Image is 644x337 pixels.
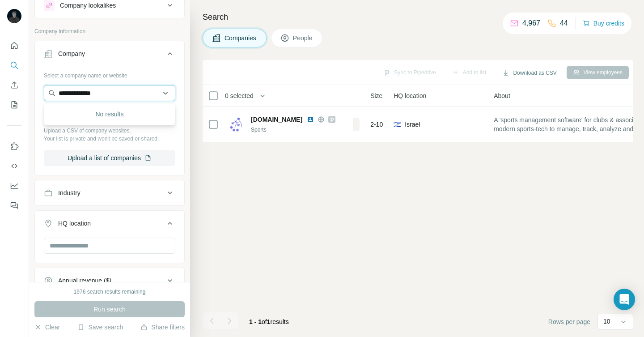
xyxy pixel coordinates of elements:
[203,11,633,23] h4: Search
[34,27,185,35] p: Company information
[44,68,175,80] div: Select a company name or website
[140,323,185,332] button: Share filters
[7,9,21,23] img: Avatar
[58,219,91,228] div: HQ location
[35,43,184,68] button: Company
[34,323,60,332] button: Clear
[370,91,382,100] span: Size
[7,197,21,213] button: Feedback
[394,91,426,100] span: HQ location
[44,150,175,166] button: Upload a list of companies
[7,138,21,154] button: Use Surfe on LinkedIn
[249,318,262,325] span: 1 - 1
[58,49,85,58] div: Company
[77,323,123,332] button: Save search
[614,289,635,310] div: Open Intercom Messenger
[496,66,563,80] button: Download as CSV
[35,270,184,291] button: Annual revenue ($)
[405,120,420,129] span: Israel
[7,178,21,194] button: Dashboard
[7,158,21,174] button: Use Surfe API
[522,18,540,29] p: 4,967
[74,288,146,296] div: 1976 search results remaining
[44,135,175,143] p: Your list is private and won't be saved or shared.
[307,116,314,123] img: LinkedIn logo
[583,17,624,30] button: Buy credits
[249,318,289,325] span: results
[225,91,254,100] span: 0 selected
[548,317,590,326] span: Rows per page
[251,126,347,134] div: Sports
[35,213,184,238] button: HQ location
[251,115,302,124] span: [DOMAIN_NAME]
[7,38,21,54] button: Quick start
[225,34,257,43] span: Companies
[229,117,244,132] img: Logo of easycoach.club
[394,120,401,129] span: 🇮🇱
[35,182,184,204] button: Industry
[262,318,267,325] span: of
[58,276,111,285] div: Annual revenue ($)
[46,105,173,123] div: No results
[603,317,610,326] p: 10
[560,18,568,29] p: 44
[494,91,510,100] span: About
[60,1,116,10] div: Company lookalikes
[293,34,314,43] span: People
[44,127,175,135] p: Upload a CSV of company websites.
[267,318,271,325] span: 1
[7,77,21,93] button: Enrich CSV
[7,57,21,73] button: Search
[58,188,80,197] div: Industry
[370,120,383,129] span: 2-10
[7,97,21,113] button: My lists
